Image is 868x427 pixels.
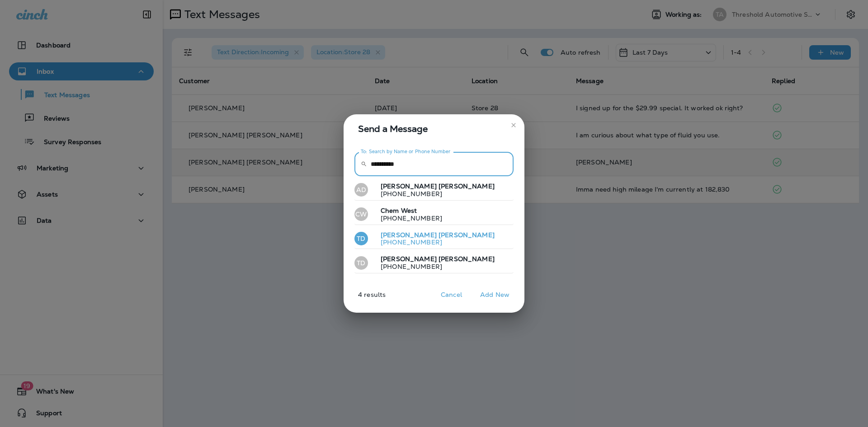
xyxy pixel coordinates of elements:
button: TD[PERSON_NAME] [PERSON_NAME][PHONE_NUMBER] [354,253,514,273]
span: West [401,206,417,215]
span: [PERSON_NAME] [381,231,437,239]
div: CW [354,207,368,221]
button: AD[PERSON_NAME] [PERSON_NAME][PHONE_NUMBER] [354,180,514,201]
label: To: Search by Name or Phone Number [361,148,451,155]
span: [PERSON_NAME] [439,231,495,239]
p: [PHONE_NUMBER] [373,263,495,270]
button: close [506,118,521,132]
button: TD[PERSON_NAME] [PERSON_NAME][PHONE_NUMBER] [354,229,514,249]
button: Add New [476,288,514,302]
p: [PHONE_NUMBER] [373,239,495,246]
p: [PHONE_NUMBER] [373,190,495,197]
button: Cancel [434,288,468,302]
span: [PERSON_NAME] [439,182,495,190]
div: AD [354,183,368,197]
p: [PHONE_NUMBER] [373,215,442,222]
div: TD [354,232,368,245]
span: [PERSON_NAME] [439,255,495,263]
p: 4 results [340,291,386,305]
div: TD [354,256,368,270]
span: Chem [381,206,399,215]
span: Send a Message [358,122,514,136]
span: [PERSON_NAME] [381,182,437,190]
span: [PERSON_NAME] [381,255,437,263]
button: CWChem West[PHONE_NUMBER] [354,204,514,225]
